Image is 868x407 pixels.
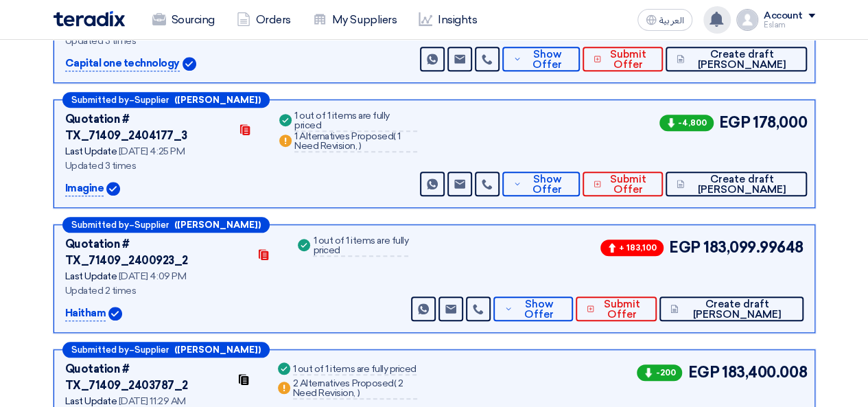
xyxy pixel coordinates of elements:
[516,299,561,320] span: Show Offer
[576,296,657,321] button: Submit Offer
[659,115,714,131] span: -4,800
[688,361,719,384] span: EGP
[293,377,403,399] span: 2 Need Revision,
[65,395,117,407] span: Last Update
[134,95,169,104] span: Supplier
[294,111,417,132] div: 1 out of 1 items are fully priced
[134,345,169,354] span: Supplier
[54,11,125,27] img: Teradix logo
[359,140,362,152] span: )
[65,236,249,269] div: Quotation # TX_71409_2400923_2
[119,270,186,282] span: [DATE] 4:09 PM
[71,220,129,229] span: Submitted by
[637,9,692,31] button: العربية
[65,305,106,322] p: Haitham
[62,217,270,233] div: –
[688,49,795,70] span: Create draft [PERSON_NAME]
[669,236,701,259] span: EGP
[682,299,793,320] span: Create draft [PERSON_NAME]
[106,182,120,196] img: Verified Account
[598,299,646,320] span: Submit Offer
[183,57,196,71] img: Verified Account
[502,47,580,71] button: Show Offer
[141,5,226,35] a: Sourcing
[134,220,169,229] span: Supplier
[583,172,663,196] button: Submit Offer
[65,34,261,48] div: Updated 3 times
[65,56,180,72] p: Capital one technology
[174,345,261,354] b: ([PERSON_NAME])
[408,5,488,35] a: Insights
[294,130,401,152] span: 1 Need Revision,
[71,345,129,354] span: Submitted by
[65,283,279,298] div: Updated 2 times
[394,377,397,389] span: (
[605,174,652,195] span: Submit Offer
[65,181,104,197] p: Imagine
[502,172,580,196] button: Show Offer
[65,270,117,282] span: Last Update
[108,307,122,321] img: Verified Account
[65,146,117,157] span: Last Update
[666,47,807,71] button: Create draft [PERSON_NAME]
[62,92,270,108] div: –
[493,296,572,321] button: Show Offer
[226,5,302,35] a: Orders
[65,111,231,144] div: Quotation # TX_71409_2404177_3
[62,342,270,358] div: –
[600,240,664,256] span: + 183,100
[174,95,261,104] b: ([PERSON_NAME])
[302,5,408,35] a: My Suppliers
[605,49,652,70] span: Submit Offer
[719,111,751,134] span: EGP
[736,9,758,31] img: profile_test.png
[659,296,803,321] button: Create draft [PERSON_NAME]
[525,174,570,195] span: Show Offer
[71,95,129,104] span: Submitted by
[764,21,815,29] div: Eslam
[293,379,417,399] div: 2 Alternatives Proposed
[393,130,396,142] span: (
[119,146,185,157] span: [DATE] 4:25 PM
[65,159,261,173] div: Updated 3 times
[65,361,228,394] div: Quotation # TX_71409_2403787_2
[313,236,408,257] div: 1 out of 1 items are fully priced
[294,132,417,152] div: 1 Alternatives Proposed
[666,172,807,196] button: Create draft [PERSON_NAME]
[688,174,795,195] span: Create draft [PERSON_NAME]
[659,16,684,25] span: العربية
[753,111,807,134] span: 178,000
[637,364,682,381] span: -200
[119,395,186,407] span: [DATE] 11:29 AM
[703,236,804,259] span: 183,099.99648
[525,49,570,70] span: Show Offer
[722,361,807,384] span: 183,400.008
[293,364,417,375] div: 1 out of 1 items are fully priced
[174,220,261,229] b: ([PERSON_NAME])
[357,387,360,399] span: )
[583,47,663,71] button: Submit Offer
[764,10,803,22] div: Account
